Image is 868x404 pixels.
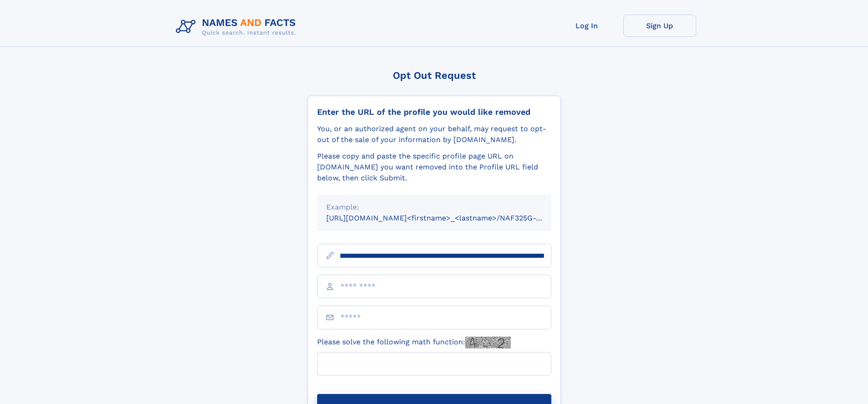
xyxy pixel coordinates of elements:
[172,15,303,39] img: Logo Names and Facts
[550,15,623,37] a: Log In
[317,337,511,348] label: Please solve the following math function:
[326,202,542,213] div: Example:
[308,70,561,81] div: Opt Out Request
[326,214,569,222] small: [URL][DOMAIN_NAME]<firstname>_<lastname>/NAF325G-xxxxxxxx
[317,151,551,184] div: Please copy and paste the specific profile page URL on [DOMAIN_NAME] you want removed into the Pr...
[317,107,551,117] div: Enter the URL of the profile you would like removed
[623,15,696,37] a: Sign Up
[317,123,551,145] div: You, or an authorized agent on your behalf, may request to opt-out of the sale of your informatio...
